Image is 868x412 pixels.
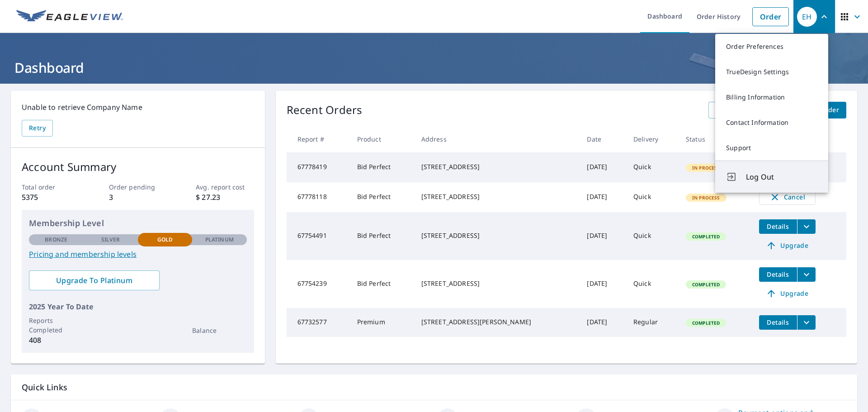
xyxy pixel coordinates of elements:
[759,189,816,205] button: Cancel
[580,212,626,260] td: [DATE]
[580,260,626,308] td: [DATE]
[287,126,350,152] th: Report #
[687,194,726,201] span: In Process
[626,126,679,152] th: Delivery
[769,192,806,203] span: Cancel
[746,171,817,182] span: Log Out
[109,192,167,203] p: 3
[626,182,679,212] td: Quick
[759,286,816,301] a: Upgrade
[715,59,828,85] a: TrueDesign Settings
[22,102,254,113] p: Unable to retrieve Company Name
[715,110,828,135] a: Contact Information
[350,182,414,212] td: Bid Perfect
[350,260,414,308] td: Bid Perfect
[101,236,120,244] p: Silver
[29,217,247,229] p: Membership Level
[287,102,363,118] p: Recent Orders
[764,288,810,299] span: Upgrade
[580,182,626,212] td: [DATE]
[29,123,46,134] span: Retry
[287,212,350,260] td: 67754491
[29,249,247,260] a: Pricing and membership levels
[715,34,828,59] a: Order Preferences
[205,236,234,244] p: Platinum
[29,270,160,290] a: Upgrade To Platinum
[764,240,810,251] span: Upgrade
[350,126,414,152] th: Product
[626,152,679,182] td: Quick
[797,267,816,282] button: filesDropdownBtn-67754239
[687,165,726,171] span: In Process
[687,281,725,288] span: Completed
[715,85,828,110] a: Billing Information
[580,308,626,337] td: [DATE]
[797,219,816,234] button: filesDropdownBtn-67754491
[421,192,573,201] div: [STREET_ADDRESS]
[350,212,414,260] td: Bid Perfect
[22,120,53,137] button: Retry
[759,238,816,253] a: Upgrade
[196,182,254,192] p: Avg. report cost
[580,152,626,182] td: [DATE]
[626,212,679,260] td: Quick
[421,231,573,240] div: [STREET_ADDRESS]
[287,152,350,182] td: 67778419
[29,301,247,312] p: 2025 Year To Date
[764,318,792,327] span: Details
[109,182,167,192] p: Order pending
[797,315,816,330] button: filesDropdownBtn-67732577
[157,236,173,244] p: Gold
[350,308,414,337] td: Premium
[764,222,792,231] span: Details
[580,126,626,152] th: Date
[715,135,828,161] a: Support
[287,182,350,212] td: 67778118
[22,382,846,393] p: Quick Links
[715,161,828,193] button: Log Out
[22,182,80,192] p: Total order
[679,126,752,152] th: Status
[29,316,83,335] p: Reports Completed
[196,192,254,203] p: $ 27.23
[287,308,350,337] td: 67732577
[759,267,797,282] button: detailsBtn-67754239
[626,308,679,337] td: Regular
[687,233,725,240] span: Completed
[414,126,580,152] th: Address
[759,315,797,330] button: detailsBtn-67732577
[45,236,67,244] p: Bronze
[350,152,414,182] td: Bid Perfect
[421,162,573,171] div: [STREET_ADDRESS]
[626,260,679,308] td: Quick
[22,159,254,175] p: Account Summary
[11,58,857,77] h1: Dashboard
[687,320,725,326] span: Completed
[708,102,773,118] a: View All Orders
[16,10,123,24] img: EV Logo
[22,192,80,203] p: 5375
[752,7,789,26] a: Order
[421,279,573,288] div: [STREET_ADDRESS]
[29,335,83,346] p: 408
[36,275,152,285] span: Upgrade To Platinum
[287,260,350,308] td: 67754239
[764,270,792,279] span: Details
[759,219,797,234] button: detailsBtn-67754491
[797,7,817,27] div: EH
[192,326,246,335] p: Balance
[421,317,573,327] div: [STREET_ADDRESS][PERSON_NAME]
